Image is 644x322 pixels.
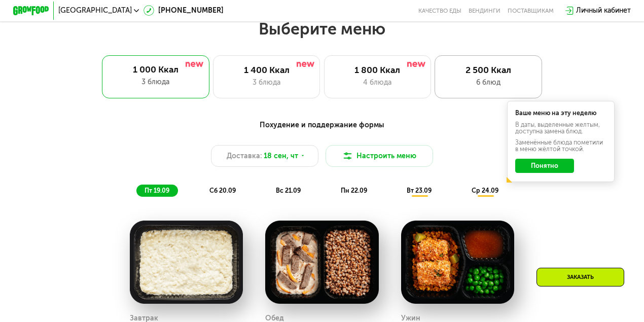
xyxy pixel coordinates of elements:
div: Ваше меню на эту неделю [515,110,606,116]
span: ср 24.09 [472,187,498,194]
h2: Выберите меню [28,19,615,39]
div: Личный кабинет [576,5,631,16]
a: Качество еды [418,7,461,14]
div: 2 500 Ккал [444,65,532,76]
div: 3 блюда [111,77,200,87]
span: сб 20.09 [209,187,236,194]
button: Настроить меню [326,145,433,166]
div: 1 000 Ккал [111,64,200,75]
div: 4 блюда [333,77,421,88]
span: вт 23.09 [407,187,432,194]
div: В даты, выделенные желтым, доступна замена блюд. [515,122,606,134]
div: Заменённые блюда пометили в меню жёлтой точкой. [515,139,606,152]
div: 1 800 Ккал [333,65,421,76]
div: Похудение и поддержание формы [57,120,587,131]
span: [GEOGRAPHIC_DATA] [58,7,132,14]
span: Доставка: [227,151,262,161]
div: поставщикам [508,7,554,14]
span: пн 22.09 [341,187,367,194]
span: пт 19.09 [145,187,169,194]
a: Вендинги [469,7,500,14]
button: Понятно [515,159,574,173]
div: Заказать [536,268,624,287]
a: [PHONE_NUMBER] [144,5,223,16]
span: 18 сен, чт [264,151,298,161]
div: 3 блюда [222,77,310,88]
div: 6 блюд [444,77,532,88]
span: вс 21.09 [276,187,301,194]
div: 1 400 Ккал [222,65,310,76]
